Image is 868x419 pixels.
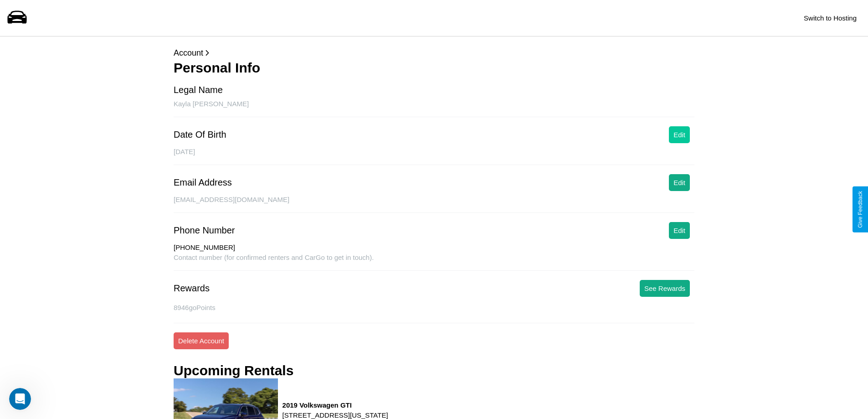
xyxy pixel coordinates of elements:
h3: Personal Info [174,60,694,76]
h3: 2019 Volkswagen GTI [282,401,388,409]
button: Edit [669,126,690,143]
div: Phone Number [174,225,235,236]
div: Give Feedback [857,191,863,228]
p: 8946 goPoints [174,301,694,314]
div: [EMAIL_ADDRESS][DOMAIN_NAME] [174,196,694,213]
button: Delete Account [174,332,229,349]
div: Email Address [174,177,232,188]
button: Switch to Hosting [799,10,861,26]
div: Rewards [174,283,210,294]
div: Kayla [PERSON_NAME] [174,100,694,117]
button: See Rewards [640,280,690,297]
iframe: Intercom live chat [9,388,31,410]
p: Account [174,46,694,60]
div: Contact number (for confirmed renters and CarGo to get in touch). [174,253,694,271]
div: Date Of Birth [174,129,226,140]
button: Edit [669,174,690,191]
div: [PHONE_NUMBER] [174,243,694,253]
h3: Upcoming Rentals [174,363,293,378]
div: Legal Name [174,85,223,95]
div: [DATE] [174,148,694,165]
button: Edit [669,222,690,239]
